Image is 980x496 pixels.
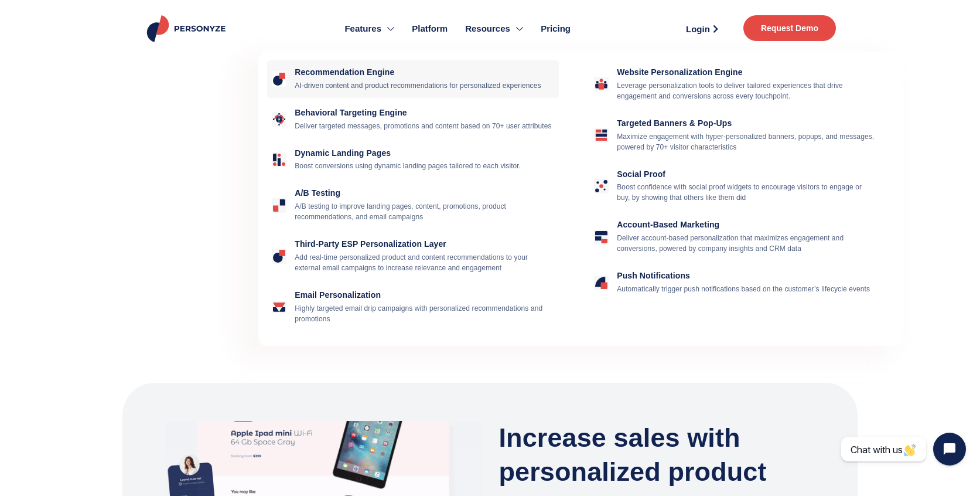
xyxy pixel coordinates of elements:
h4: Recommendation Engine [295,67,554,77]
span: Platform [412,22,448,36]
span: Pricing [541,22,571,36]
h4: Social Proof [617,169,876,179]
a: Social Proof Social Proof Boost confidence with social proof widgets to encourage visitors to eng... [589,162,881,210]
img: a/b testing [273,199,285,212]
h4: Push Notifications [617,271,876,281]
a: Login [672,20,732,38]
img: Push Notifications [595,277,607,289]
h4: Account-Based Marketing [617,220,876,230]
p: Deliver targeted messages, promotions and content based on 70+ user attributes [295,121,554,131]
p: Deliver account-based personalization that maximizes engagement and conversions, powered by compa... [617,233,876,254]
img: Social Proof [595,180,607,192]
a: Platform [403,6,456,52]
p: AI-driven content and product recommendations for personalized experiences [295,80,554,91]
a: Pricing [532,6,579,52]
p: Add real-time personalized product and content recommendations to your external email campaigns t... [295,252,554,273]
a: Dynamic Landing Pages Dynamic Landing Pages Boost conversions using dynamic landing pages tailore... [267,141,559,179]
span: Resources [465,22,510,36]
img: Targeted Banners & Pop-Ups [595,129,607,141]
p: Maximize engagement with hyper-personalized banners, popups, and messages, powered by 70+ visitor... [617,131,876,152]
p: Boost confidence with social proof widgets to encourage visitors to engage or buy, by showing tha... [617,182,876,203]
h4: Website Personalization Engine [617,67,876,77]
a: Request Demo [743,15,836,41]
a: Resources [456,6,532,52]
p: Automatically trigger push notifications based on the customer’s lifecycle events [617,284,876,294]
h4: Behavioral Targeting Engine [295,108,554,118]
a: Website Personalization Engine Website Personalization Engine Leverage personalization tools to d... [589,60,881,108]
h4: Targeted Banners & Pop-Ups [617,118,876,128]
a: Email Personalization Email Personalization Highly targeted email drip campaigns with personalize... [267,283,559,331]
img: Website Personalization Engine [595,78,607,90]
a: Behavioral Targeting Engine Behavioral Targeting Engine Deliver targeted messages, promotions and... [267,101,559,138]
h4: Email Personalization [295,290,554,300]
img: Dynamic Landing Pages [273,154,285,166]
a: Features [336,6,403,52]
a: Third-Party ESP Personalization Layer Third-Party ESP Personalization Layer Add real-time persona... [267,232,559,280]
p: A/B testing to improve landing pages, content, promotions, product recommendations, and email cam... [295,201,554,222]
h4: a/b testing [295,188,554,198]
span: Request Demo [761,24,818,32]
a: Account-Based Marketing Account-Based Marketing Deliver account-based personalization that maximi... [589,213,881,261]
a: Recommendation Engine Recommendation Engine AI-driven content and product recommendations for per... [267,60,559,98]
p: Boost conversions using dynamic landing pages tailored to each visitor. [295,161,554,171]
a: a/b testing a/b testing A/B testing to improve landing pages, content, promotions, product recomm... [267,181,559,229]
h4: Third-Party ESP Personalization Layer [295,239,554,249]
img: Third-Party ESP Personalization Layer [273,250,285,262]
img: Behavioral Targeting Engine [273,113,285,125]
h4: Dynamic Landing Pages [295,148,554,158]
a: Targeted Banners & Pop-Ups Targeted Banners & Pop-Ups Maximize engagement with hyper-personalized... [589,111,881,159]
p: Highly targeted email drip campaigns with personalized recommendations and promotions [295,303,554,324]
img: Recommendation Engine [273,73,285,85]
img: Account-Based Marketing [595,231,607,243]
img: Personyze logo [145,15,231,42]
span: Features [344,22,381,36]
span: Login [686,25,710,33]
img: Email Personalization [273,303,285,312]
p: Leverage personalization tools to deliver tailored experiences that drive engagement and conversi... [617,80,876,101]
a: Push Notifications Push Notifications Automatically trigger push notifications based on the custo... [589,264,881,301]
